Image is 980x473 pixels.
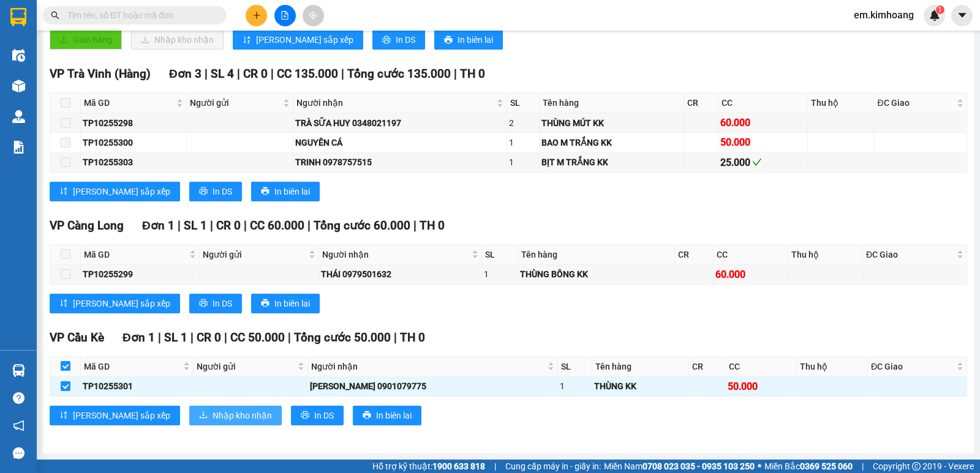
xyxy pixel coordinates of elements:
[507,93,539,113] th: SL
[213,297,232,310] span: In DS
[123,330,155,345] span: Đơn 1
[689,357,726,377] th: CR
[66,66,92,78] span: TRIỀU
[50,182,180,201] button: sort-ascending[PERSON_NAME] sắp xếp
[594,379,687,393] div: THÙNG KK
[912,462,921,471] span: copyright
[494,460,496,473] span: |
[243,35,251,45] span: sort-ascending
[684,93,718,113] th: CR
[50,330,104,345] span: VP Cầu Kè
[67,9,212,22] input: Tìm tên, số ĐT hoặc mã đơn
[203,248,307,261] span: Người gửi
[59,411,68,420] span: sort-ascending
[714,245,788,265] th: CC
[224,330,227,345] span: |
[50,30,122,50] button: uploadGiao hàng
[237,67,240,81] span: |
[420,218,445,233] span: TH 0
[190,96,281,110] span: Người gửi
[314,218,410,233] span: Tổng cước 60.000
[251,294,320,313] button: printerIn biên lai
[189,182,242,201] button: printerIn DS
[484,267,516,281] div: 1
[5,80,29,91] span: GIAO:
[216,218,241,233] span: CR 0
[726,357,797,377] th: CC
[718,93,807,113] th: CC
[5,41,179,64] p: NHẬN:
[5,41,123,64] span: VP [PERSON_NAME] ([GEOGRAPHIC_DATA])
[197,360,295,373] span: Người gửi
[394,330,397,345] span: |
[251,182,320,201] button: printerIn biên lai
[59,299,68,308] span: sort-ascending
[210,218,213,233] span: |
[372,30,425,50] button: printerIn DS
[376,409,412,422] span: In biên lai
[764,460,853,473] span: Miền Bắc
[752,157,762,167] span: check
[5,24,179,35] p: GỬI:
[558,357,592,377] th: SL
[50,218,124,233] span: VP Càng Long
[274,5,296,26] button: file-add
[720,115,805,130] div: 60.000
[274,297,310,310] span: In biên lai
[189,294,242,313] button: printerIn DS
[309,11,317,20] span: aim
[341,67,344,81] span: |
[13,447,24,459] span: message
[83,116,184,130] div: TP10255298
[205,67,208,81] span: |
[929,10,940,21] img: icon-new-feature
[164,330,187,345] span: SL 1
[261,187,269,196] span: printer
[592,357,689,377] th: Tên hàng
[460,67,485,81] span: TH 0
[271,67,274,81] span: |
[73,409,170,422] span: [PERSON_NAME] sắp xếp
[199,411,208,420] span: download
[296,96,494,110] span: Người nhận
[295,136,505,149] div: NGUYÊN CÁ
[434,30,503,50] button: printerIn biên lai
[604,460,755,473] span: Miền Nam
[509,116,537,130] div: 2
[877,96,954,110] span: ĐC Giao
[951,5,973,26] button: caret-down
[936,6,944,14] sup: 1
[51,11,59,20] span: search
[81,153,187,173] td: TP10255303
[178,218,181,233] span: |
[728,379,794,394] div: 50.000
[808,93,875,113] th: Thu hộ
[277,67,338,81] span: CC 135.000
[720,155,805,170] div: 25.000
[83,379,191,393] div: TP10255301
[720,135,805,150] div: 50.000
[12,80,25,92] img: warehouse-icon
[73,297,170,310] span: [PERSON_NAME] sắp xếp
[213,409,272,422] span: Nhập kho nhận
[288,330,291,345] span: |
[131,30,224,50] button: downloadNhập kho nhận
[482,245,518,265] th: SL
[246,5,267,26] button: plus
[50,294,180,313] button: sort-ascending[PERSON_NAME] sắp xếp
[301,411,309,420] span: printer
[81,377,194,397] td: TP10255301
[199,299,208,308] span: printer
[560,379,590,393] div: 1
[363,411,371,420] span: printer
[13,392,24,404] span: question-circle
[314,409,334,422] span: In DS
[862,460,864,473] span: |
[295,116,505,130] div: TRÀ SỮA HUY 0348021197
[295,155,505,169] div: TRINH 0978757515
[715,267,786,282] div: 60.000
[81,113,187,133] td: TP10255298
[256,33,353,47] span: [PERSON_NAME] sắp xếp
[303,5,324,26] button: aim
[77,24,115,35] span: NGUYÊN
